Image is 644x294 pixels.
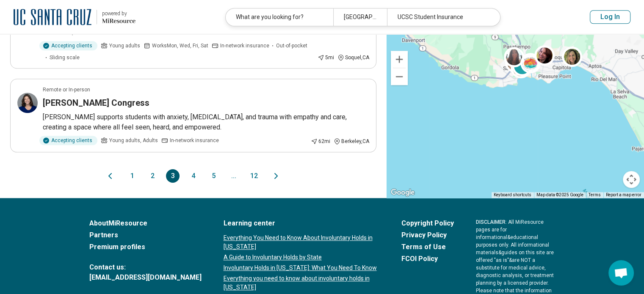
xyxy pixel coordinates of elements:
span: Sliding scale [50,54,80,61]
div: Accepting clients [39,41,97,50]
span: Out-of-pocket [276,42,307,49]
a: A Guide to Involuntary Holds by State [224,253,379,262]
div: What are you looking for? [226,8,333,26]
button: Next page [271,169,281,183]
a: Learning center [224,218,379,228]
button: Zoom out [391,68,408,85]
a: AboutMiResource [89,218,202,228]
a: Privacy Policy [401,230,454,240]
button: Previous page [105,169,115,183]
div: 5 mi [318,54,334,61]
a: Involuntary Holds in [US_STATE]: What You Need To Know [224,264,379,272]
a: Everything You Need to Know About Involuntary Holds in [US_STATE] [224,234,379,251]
div: 62 mi [311,137,330,145]
button: Keyboard shortcuts [494,192,531,198]
p: Remote or In-person [43,86,90,93]
span: In-network insurance [220,42,269,49]
div: powered by [102,10,135,17]
span: Young adults [109,42,140,49]
a: Terms (opens in new tab) [589,192,601,197]
button: 1 [125,169,139,183]
a: Everything you need to know about involuntary holds in [US_STATE] [224,274,379,292]
a: University of California at Santa Cruzpowered by [14,7,135,27]
button: 4 [186,169,200,183]
button: Log In [590,10,630,24]
span: ... [227,169,240,183]
img: Google [389,187,417,198]
div: Soquel , CA [337,54,369,61]
a: Terms of Use [401,242,454,252]
button: 3 [166,169,180,183]
button: 2 [146,169,159,183]
span: Works Mon, Wed, Fri, Sat [152,42,208,49]
div: UCSC Student Insurance [387,8,495,26]
div: [GEOGRAPHIC_DATA], [GEOGRAPHIC_DATA] [333,8,387,26]
button: 5 [207,169,220,183]
span: Young adults, Adults [109,137,158,144]
div: Open chat [608,260,634,286]
span: Contact us: [89,262,202,272]
a: Premium profiles [89,242,202,252]
a: [EMAIL_ADDRESS][DOMAIN_NAME] [89,272,202,283]
button: Map camera controls [623,171,640,188]
a: FCOI Policy [401,254,454,264]
a: Open this area in Google Maps (opens a new window) [389,187,417,198]
img: University of California at Santa Cruz [14,7,91,27]
span: Map data ©2025 Google [536,192,583,197]
span: DISCLAIMER [476,219,506,225]
div: Berkeley , CA [334,137,369,145]
span: In-network insurance [170,137,219,144]
div: Accepting clients [39,136,97,145]
a: Copyright Policy [401,218,454,228]
p: [PERSON_NAME] supports students with anxiety, [MEDICAL_DATA], and trauma with empathy and care, c... [43,112,369,132]
a: Partners [89,230,202,240]
button: 12 [247,169,261,183]
a: Report a map error [606,192,641,197]
button: Zoom in [391,51,408,68]
h3: [PERSON_NAME] Congress [43,97,149,109]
